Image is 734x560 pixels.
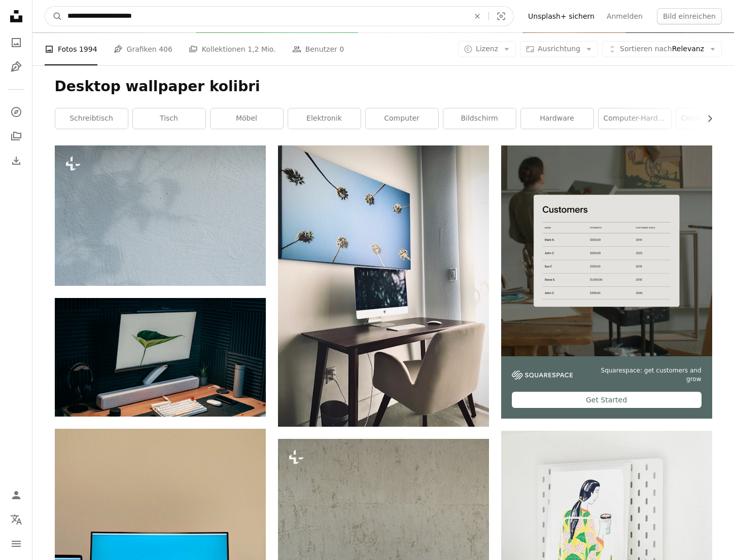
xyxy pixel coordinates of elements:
[512,370,573,380] img: file-1747939142011-51e5cc87e3c9
[366,108,438,129] a: Computer
[6,57,26,77] a: Grafiken
[55,108,128,129] a: Schreibtisch
[248,44,275,55] span: 1,2 Mio.
[620,44,704,54] span: Relevanz
[501,145,712,356] img: file-1747939376688-baf9a4a454ffimage
[443,108,516,129] a: Bildschirm
[601,8,649,24] a: Anmelden
[512,392,702,408] div: Get Started
[6,485,26,505] a: Anmelden / Registrieren
[159,44,172,55] span: 406
[6,151,26,171] a: Bisherige Downloads
[522,8,601,24] a: Unsplash+ sichern
[133,108,205,129] a: Tisch
[599,108,671,129] a: Computer-Hardware
[278,281,489,290] a: Silberner Imac auf braunem Holztisch
[521,108,593,129] a: Hardware
[520,41,598,57] button: Ausrichtung
[620,45,672,53] span: Sortieren nach
[6,534,26,554] button: Menü
[6,102,26,122] a: Entdecken
[55,298,266,417] img: ein Computermonitor, der auf einem hölzernen Schreibtisch steht
[288,108,361,129] a: Elektronik
[6,509,26,530] button: Sprache
[6,6,26,28] a: Startseite — Unsplash
[211,108,283,129] a: Möbel
[538,45,580,53] span: Ausrichtung
[278,145,489,427] img: Silberner Imac auf braunem Holztisch
[489,7,513,26] button: Visuelle Suche
[55,78,712,96] h1: Desktop wallpaper kolibri
[585,366,702,384] span: Squarespace: get customers and grow
[292,33,344,65] a: Benutzer 0
[501,145,712,419] a: Squarespace: get customers and growGet Started
[189,33,276,65] a: Kollektionen 1,2 Mio.
[466,7,488,26] button: Löschen
[602,41,722,57] button: Sortieren nachRelevanz
[701,108,712,129] button: Liste nach rechts verschieben
[45,6,514,26] form: Finden Sie Bildmaterial auf der ganzen Webseite
[45,7,62,26] button: Unsplash suchen
[339,44,344,55] span: 0
[6,126,26,146] a: Kollektionen
[6,32,26,53] a: Fotos
[114,33,172,65] a: Grafiken 406
[458,41,516,57] button: Lizenz
[55,211,266,220] a: Eine schwarz-weiße Katze sitzt auf einem Fensterbrett
[657,8,722,24] button: Bild einreichen
[476,45,498,53] span: Lizenz
[55,145,266,286] img: Eine schwarz-weiße Katze sitzt auf einem Fensterbrett
[55,353,266,362] a: ein Computermonitor, der auf einem hölzernen Schreibtisch steht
